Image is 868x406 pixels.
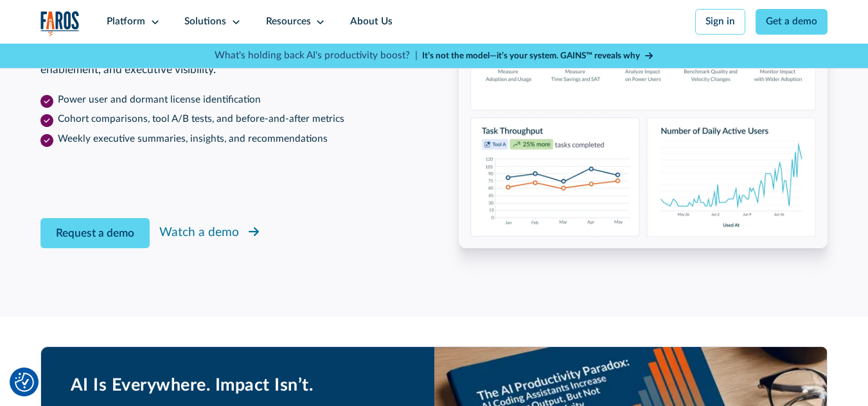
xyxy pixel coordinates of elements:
div: Watch a demo [159,224,239,242]
a: Get a demo [756,9,828,35]
a: Watch a demo [159,222,261,245]
button: Cookie Settings [15,373,34,392]
div: Platform [107,15,145,30]
div: Resources [266,15,311,30]
img: Logo of the analytics and reporting company Faros. [40,11,80,37]
h2: AI Is Everywhere. Impact Isn’t. [71,375,405,396]
p: What's holding back AI's productivity boost? | [215,49,418,63]
a: Request a demo [40,218,150,248]
strong: It’s not the model—it’s your system. GAINS™ reveals why [422,51,640,60]
a: It’s not the model—it’s your system. GAINS™ reveals why [422,49,653,62]
li: Weekly executive summaries, insights, and recommendations [40,132,409,147]
li: Cohort comparisons, tool A/B tests, and before-and-after metrics [40,112,409,127]
img: Revisit consent button [15,373,34,392]
div: Solutions [184,15,226,30]
li: Power user and dormant license identification [40,93,409,108]
a: Sign in [695,9,746,35]
a: home [40,11,80,37]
